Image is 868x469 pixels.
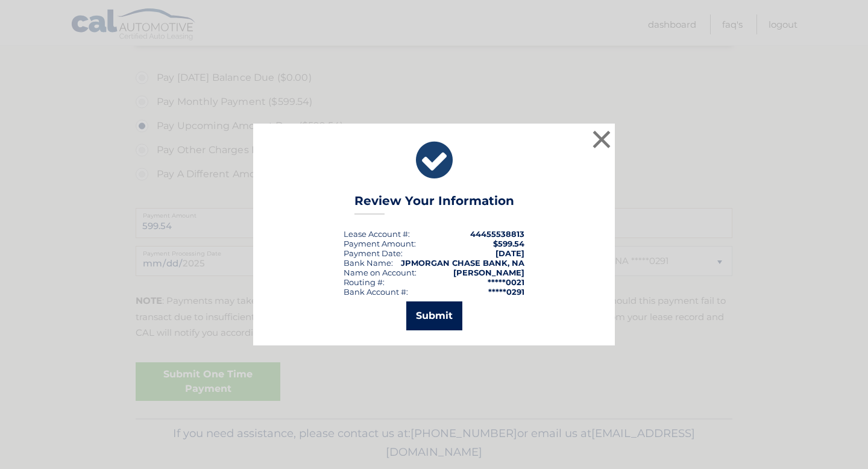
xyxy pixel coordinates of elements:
[406,301,462,330] button: Submit
[344,248,403,258] div: :
[401,258,524,268] strong: JPMORGAN CHASE BANK, NA
[344,229,410,239] div: Lease Account #:
[495,248,524,258] span: [DATE]
[453,268,524,277] strong: [PERSON_NAME]
[344,277,385,287] div: Routing #:
[344,239,416,248] div: Payment Amount:
[344,268,417,277] div: Name on Account:
[493,239,524,248] span: $599.54
[470,229,524,239] strong: 44455538813
[590,127,614,151] button: ×
[344,248,401,258] span: Payment Date
[354,194,514,215] h3: Review Your Information
[344,287,408,297] div: Bank Account #:
[344,258,393,268] div: Bank Name:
